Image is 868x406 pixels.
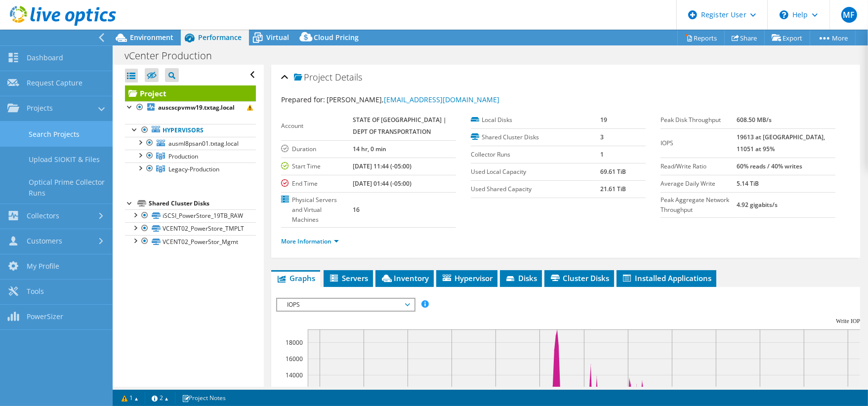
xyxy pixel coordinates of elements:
[149,198,256,209] div: Shared Cluster Disks
[281,179,353,189] label: End Time
[677,30,725,45] a: Reports
[353,162,412,170] b: [DATE] 11:44 (-05:00)
[281,144,353,154] label: Duration
[125,101,256,114] a: auscscpvmw19.txtag.local
[120,50,227,61] h1: vCenter Production
[600,167,626,176] b: 69.61 TiB
[661,162,737,171] label: Read/Write Ratio
[841,7,857,23] span: MF
[353,145,386,153] b: 14 hr, 0 min
[125,150,256,162] a: Production
[353,116,447,136] b: STATE OF [GEOGRAPHIC_DATA] | DEPT OF TRANSPORTATION
[471,184,600,194] label: Used Shared Capacity
[471,167,600,177] label: Used Local Capacity
[286,371,303,379] text: 14000
[737,116,772,124] b: 608.50 MB/s
[335,71,362,83] span: Details
[130,33,173,42] span: Environment
[282,299,409,311] span: IOPS
[505,273,537,283] span: Disks
[281,121,353,131] label: Account
[175,392,233,404] a: Project Notes
[125,124,256,137] a: Hypervisors
[198,33,242,42] span: Performance
[471,132,600,142] label: Shared Cluster Disks
[810,30,856,45] a: More
[125,222,256,235] a: VCENT02_PowerStore_TMPLT
[737,201,778,209] b: 4.92 gigabits/s
[353,179,412,188] b: [DATE] 01:44 (-05:00)
[384,95,499,104] a: [EMAIL_ADDRESS][DOMAIN_NAME]
[125,162,256,175] a: Legacy-Production
[661,195,737,215] label: Peak Aggregate Network Throughput
[281,195,353,225] label: Physical Servers and Virtual Machines
[380,273,429,283] span: Inventory
[661,138,737,148] label: IOPS
[600,185,626,193] b: 21.61 TiB
[314,33,359,42] span: Cloud Pricing
[145,392,175,404] a: 2
[737,133,825,153] b: 19613 at [GEOGRAPHIC_DATA], 11051 at 95%
[276,273,315,283] span: Graphs
[281,162,353,171] label: Start Time
[661,179,737,189] label: Average Daily Write
[441,273,493,283] span: Hypervisor
[737,179,759,188] b: 5.14 TiB
[327,95,499,104] span: [PERSON_NAME],
[471,150,600,160] label: Collector Runs
[724,30,765,45] a: Share
[600,133,604,141] b: 3
[281,95,325,104] label: Prepared for:
[286,338,303,347] text: 18000
[661,115,737,125] label: Peak Disk Throughput
[286,355,303,363] text: 16000
[158,103,235,112] b: auscscpvmw19.txtag.local
[294,73,332,82] span: Project
[621,273,711,283] span: Installed Applications
[353,205,360,214] b: 16
[125,235,256,248] a: VCENT02_PowerStor_Mgmt
[737,162,802,170] b: 60% reads / 40% writes
[764,30,810,45] a: Export
[600,150,604,159] b: 1
[281,237,339,245] a: More Information
[168,139,239,148] span: ausml8psan01.txtag.local
[329,273,368,283] span: Servers
[115,392,145,404] a: 1
[168,152,198,161] span: Production
[125,137,256,150] a: ausml8psan01.txtag.local
[780,10,788,19] svg: \n
[125,209,256,222] a: iSCSI_PowerStore_19TB_RAW
[836,318,864,325] text: Write IOPS
[125,85,256,101] a: Project
[266,33,289,42] span: Virtual
[549,273,609,283] span: Cluster Disks
[471,115,600,125] label: Local Disks
[168,165,219,173] span: Legacy-Production
[600,116,607,124] b: 19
